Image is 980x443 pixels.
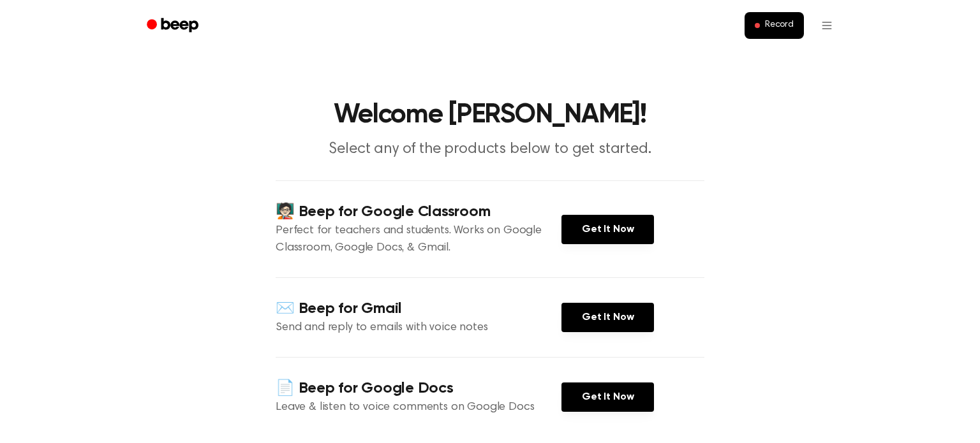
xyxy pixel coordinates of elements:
a: Get It Now [561,215,654,244]
p: Select any of the products below to get started. [245,139,735,160]
h1: Welcome [PERSON_NAME]! [163,102,817,129]
p: Perfect for teachers and students. Works on Google Classroom, Google Docs, & Gmail. [276,222,561,257]
button: Open menu [812,10,842,41]
h4: ✉️ Beep for Gmail [276,298,561,319]
a: Get It Now [561,382,654,412]
a: Get It Now [561,303,654,332]
p: Leave & listen to voice comments on Google Docs [276,399,561,416]
a: Beep [138,13,210,38]
p: Send and reply to emails with voice notes [276,319,561,337]
h4: 🧑🏻‍🏫 Beep for Google Classroom [276,201,561,222]
h4: 📄 Beep for Google Docs [276,378,561,399]
button: Record [745,12,804,39]
span: Record [765,20,794,31]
